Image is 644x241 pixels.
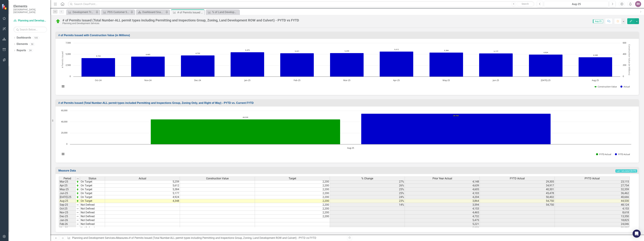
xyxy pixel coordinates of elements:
td: On Target [80,188,105,191]
td: Not Defined [80,207,105,211]
td: 4,465 [405,211,480,215]
td: 4,924 [105,195,180,199]
text: Construction Value (in Millions) [628,44,631,75]
td: 54,750 [480,199,555,203]
a: % of Land Development Initial Reviews [207,10,238,14]
td: 2,200 [255,211,330,215]
td: 44,530 [555,199,630,203]
span: Aug-25 [593,19,603,23]
div: # of Permits Issued (Total Number-ALL permit types including Permitting and Inspections Group, Zo... [177,10,204,15]
button: RV [635,1,641,7]
td: 27,754 [555,184,630,188]
td: 5,612 [105,184,180,188]
td: Oct-25 [59,207,76,211]
text: Dec-24 [194,79,201,82]
text: 20,000 [61,131,67,134]
td: 40,301 [480,188,555,191]
img: zOikAAAAAElFTkSuQmCC [76,196,79,198]
button: Show Construction Value [594,85,617,88]
td: Dec-25 [59,215,76,218]
td: Jan-26 [59,218,76,222]
td: On Target [80,184,105,188]
td: 14% [330,203,405,207]
text: [DATE]-25 [541,79,550,82]
td: 25% [330,191,405,195]
td: 4,153 [405,207,480,211]
text: 4,465 [146,53,150,56]
g: Actual, series 2 of 2. Bar series with 11 bars. Y axis, # Permits Issued. [82,51,612,77]
td: 32,359 [555,188,630,191]
text: Oct-24 [95,79,102,82]
text: # Permits Issued [61,51,64,68]
text: 4,153 [96,55,101,57]
path: Jun-25, 5,177. Actual. [479,53,513,77]
text: 4,924 [544,51,548,54]
td: 5,475 [405,218,480,222]
a: Development Trends [67,10,95,14]
img: 8DAGhfEEPCf229AAAAAElFTkSuQmCC [76,227,79,229]
text: Nov-24 [144,79,152,82]
path: Oct-24, 4,153. Actual. [82,58,115,77]
button: Show Actual [620,85,630,88]
img: zOikAAAAAElFTkSuQmCC [76,184,79,187]
text: 0 [623,75,624,78]
td: Not Defined [80,222,105,226]
span: Search [522,3,529,5]
text: 44,530 [243,116,248,118]
img: 8DAGhfEEPCf229AAAAAElFTkSuQmCC [76,203,79,206]
a: Measures [116,236,128,239]
div: Chart. Highcharts interactive chart. [59,109,635,159]
text: Aug-25 [592,79,599,82]
td: 23,115 [555,180,630,184]
text: 5,384 [444,49,449,52]
button: Show FYTD Actual [615,153,630,156]
g: FYTD Actual, bar series 2 of 2 with 1 bar. [361,114,551,144]
input: Search Below... [13,27,47,32]
button: Aug-25 [544,1,608,7]
td: 4,348 [105,199,180,203]
svg: Interactive chart [59,109,633,159]
td: 4,204 [405,195,480,199]
span: PYTD Actual [585,177,600,180]
path: May-25, 5,384. Actual. [430,52,463,77]
td: On Target [80,191,105,195]
td: 50,402 [480,195,555,199]
div: Planning and Development Services [62,22,299,25]
text: 2,500 [66,63,71,66]
a: Reports [17,49,26,52]
h3: # of Permits Issued with Construction Value (in Millions) [58,34,637,37]
path: Mar-25, 5,259. Actual. [330,53,364,77]
td: 25% [330,188,405,191]
div: # of Permits Issued (Total Number-ALL permit types including Permitting and Inspections Group, Zo... [62,18,299,22]
div: Chart. Highcharts interactive chart. [59,41,635,92]
td: Mar-25 [59,180,76,184]
td: 2,200 [255,199,330,203]
text: 200 [623,63,626,66]
path: Aug-25, 4,348. Actual. [579,57,612,77]
img: zOikAAAAAElFTkSuQmCC [76,200,79,202]
small: [GEOGRAPHIC_DATA], [GEOGRAPHIC_DATA] [13,8,47,14]
td: 18,825 [555,218,630,222]
a: PDS Customer Service (Copy) w/ Accela [102,10,130,14]
img: zOikAAAAAElFTkSuQmCC [76,180,79,183]
span: Construction Value [206,177,229,180]
span: Actual [139,177,146,180]
td: 3,594 [405,203,480,207]
td: 5,384 [105,188,180,191]
img: 8DAGhfEEPCf229AAAAAElFTkSuQmCC [76,223,79,225]
td: On Target [80,199,105,203]
span: Period [64,177,71,180]
div: 50 [30,43,35,46]
text: May-25 [443,79,450,82]
td: 2,200 [255,195,330,199]
td: 45,478 [480,191,555,195]
text: 600 [623,41,626,44]
path: Aug-25, 54,750. FYTD Actual. [361,114,551,144]
h3: Measure Data [58,169,317,172]
td: Apr-25 [59,184,76,188]
input: Search ClearPoint... [68,1,534,7]
img: 8DAGhfEEPCf229AAAAAElFTkSuQmCC [76,219,79,222]
div: % of Land Development Initial Reviews [212,10,238,14]
a: Dashboards [17,36,31,40]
